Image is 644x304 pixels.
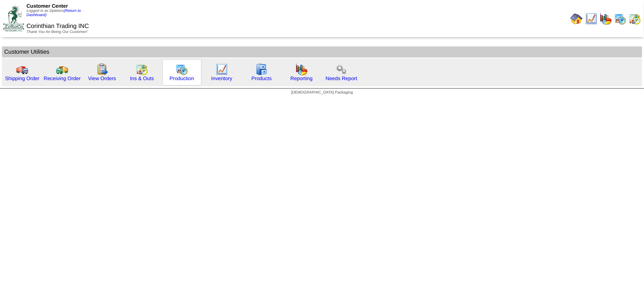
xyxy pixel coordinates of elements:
[136,63,148,76] img: calendarinout.gif
[26,9,81,17] a: (Return to Dashboard)
[130,76,154,81] a: Ins & Outs
[570,13,583,25] img: home.gif
[335,63,348,76] img: workflow.png
[176,63,188,76] img: calendarprod.gif
[56,63,68,76] img: truck2.gif
[295,63,308,76] img: graph.gif
[252,76,272,81] a: Products
[585,13,597,25] img: line_graph.gif
[26,9,81,17] span: Logged in as Dpieters
[170,76,194,81] a: Production
[290,76,313,81] a: Reporting
[291,90,353,95] span: [DEMOGRAPHIC_DATA] Packaging
[5,76,40,81] a: Shipping Order
[3,6,24,31] img: ZoRoCo_Logo(Green%26Foil)%20jpg.webp
[26,23,89,30] span: Corinthian Trading INC
[16,63,28,76] img: truck.gif
[211,76,232,81] a: Inventory
[44,76,81,81] a: Receiving Order
[600,13,612,25] img: graph.gif
[26,3,68,9] span: Customer Center
[2,46,642,58] td: Customer Utilities
[88,76,116,81] a: View Orders
[96,63,108,76] img: workorder.gif
[326,76,357,81] a: Needs Report
[629,13,641,25] img: calendarinout.gif
[26,30,87,34] span: Thank You for Being Our Customer!
[216,63,228,76] img: line_graph.gif
[255,63,268,76] img: cabinet.gif
[614,13,626,25] img: calendarprod.gif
